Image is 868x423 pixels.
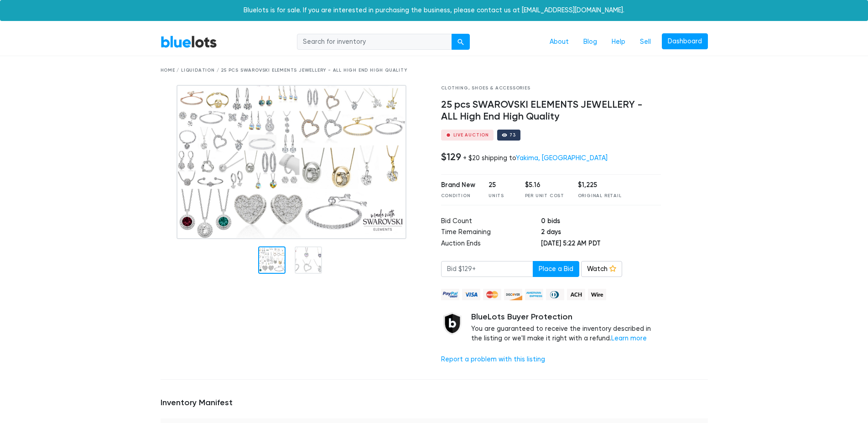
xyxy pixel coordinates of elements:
img: ach-b7992fed28a4f97f893c574229be66187b9afb3f1a8d16a4691d3d3140a8ab00.png [567,289,585,300]
img: discover-82be18ecfda2d062aad2762c1ca80e2d36a4073d45c9e0ffae68cd515fbd3d32.png [504,289,522,300]
img: dec45095-f226-458c-8b08-ab6e27af31ab-1754434232.png [177,85,406,239]
img: visa-79caf175f036a155110d1892330093d4c38f53c55c9ec9e2c3a54a56571784bb.png [462,289,480,300]
div: Home / Liquidation / 25 pcs SWAROVSKI ELEMENTS JEWELLERY - ALL High End High Quality [161,67,708,74]
h5: BlueLots Buyer Protection [471,312,661,322]
div: + $20 shipping to [463,154,608,162]
h4: 25 pcs SWAROVSKI ELEMENTS JEWELLERY - ALL High End High Quality [441,99,661,123]
img: diners_club-c48f30131b33b1bb0e5d0e2dbd43a8bea4cb12cb2961413e2f4250e06c020426.png [546,289,564,300]
img: paypal_credit-80455e56f6e1299e8d57f40c0dcee7b8cd4ae79b9eccbfc37e2480457ba36de9.png [441,289,459,300]
a: Learn more [611,334,647,342]
a: Blog [576,33,604,51]
a: Dashboard [662,33,708,50]
img: wire-908396882fe19aaaffefbd8e17b12f2f29708bd78693273c0e28e3a24408487f.png [588,289,606,300]
a: Report a problem with this listing [441,355,545,363]
td: Bid Count [441,216,541,228]
td: Auction Ends [441,239,541,250]
a: Watch [581,261,622,277]
div: Live Auction [453,133,489,137]
img: mastercard-42073d1d8d11d6635de4c079ffdb20a4f30a903dc55d1612383a1b395dd17f39.png [483,289,501,300]
div: $5.16 [525,180,564,190]
div: 73 [509,133,516,137]
button: Place a Bid [533,261,579,277]
div: Units [489,193,511,199]
a: Sell [633,33,658,51]
td: [DATE] 5:22 AM PDT [541,239,661,250]
div: 25 [489,180,511,190]
div: Brand New [441,180,475,190]
td: 2 days [541,227,661,239]
a: Yakima, [GEOGRAPHIC_DATA] [516,154,608,162]
div: You are guaranteed to receive the inventory described in the listing or we'll make it right with ... [471,312,661,344]
a: BlueLots [161,35,217,48]
h4: $129 [441,151,461,163]
div: $1,225 [578,180,622,190]
td: Time Remaining [441,227,541,239]
h5: Inventory Manifest [161,398,708,408]
div: Original Retail [578,193,622,199]
img: buyer_protection_shield-3b65640a83011c7d3ede35a8e5a80bfdfaa6a97447f0071c1475b91a4b0b3d01.png [441,312,464,335]
input: Search for inventory [297,34,452,50]
div: Per Unit Cost [525,193,564,199]
input: Bid $129+ [441,261,533,277]
div: Clothing, Shoes & Accessories [441,85,661,92]
a: Help [604,33,633,51]
a: About [542,33,576,51]
div: Condition [441,193,475,199]
img: american_express-ae2a9f97a040b4b41f6397f7637041a5861d5f99d0716c09922aba4e24c8547d.png [525,289,543,300]
td: 0 bids [541,216,661,228]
